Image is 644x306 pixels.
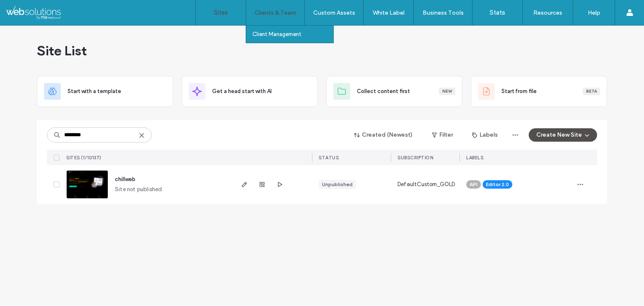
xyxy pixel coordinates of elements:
span: SUBSCRIPTION [397,155,433,161]
label: Sites [214,9,228,16]
span: Help [19,6,36,13]
button: Filter [423,128,461,142]
label: White Label [373,9,405,16]
div: Get a head start with AI [182,76,318,107]
span: LABELS [466,155,483,161]
a: chillweb [115,176,135,182]
label: Custom Assets [313,9,355,16]
button: Labels [465,128,505,142]
label: Stats [490,9,505,16]
div: Start from fileBeta [471,76,607,107]
span: Editor 2.0 [486,181,509,188]
a: Client Management [252,26,333,43]
label: Help [588,9,600,16]
label: Resources [533,9,562,16]
span: Site List [37,42,87,59]
span: SITES (1/10137) [66,155,101,161]
span: STATUS [319,155,339,161]
button: Create New Site [529,128,597,142]
div: Start with a template [37,76,173,107]
span: Start from file [501,87,537,96]
button: Created (Newest) [347,128,420,142]
label: Clients & Team [254,9,296,16]
span: Collect content first [357,87,410,96]
span: Start with a template [68,87,121,96]
div: Unpublished [322,181,353,188]
div: New [439,88,455,95]
div: Beta [583,88,600,95]
div: Collect content firstNew [326,76,462,107]
span: Get a head start with AI [212,87,272,96]
label: Business Tools [423,9,464,16]
label: Client Management [252,31,301,37]
span: Site not published [115,185,162,194]
span: DefaultCustom_GOLD [397,180,455,189]
span: API [470,181,478,188]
